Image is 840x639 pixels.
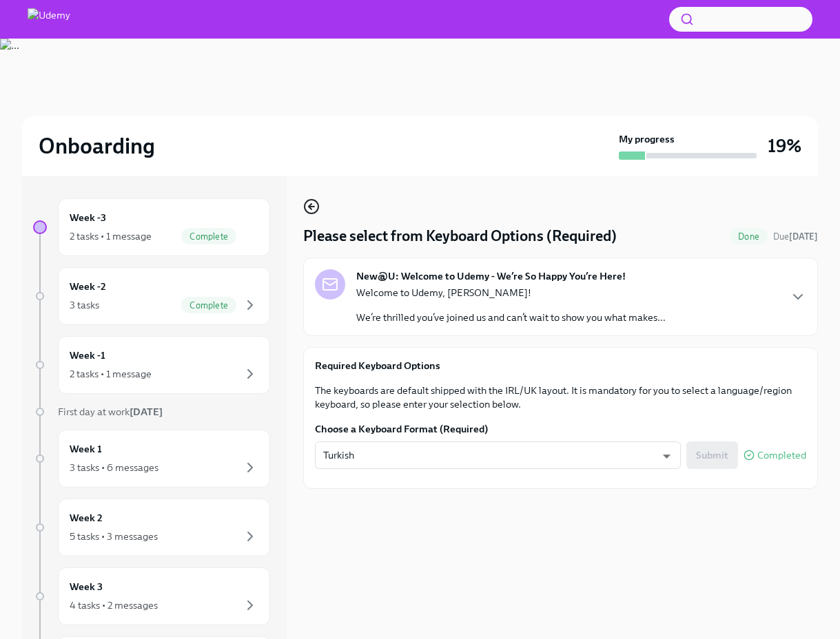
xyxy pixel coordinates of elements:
h4: Please select from Keyboard Options (Required) [303,226,617,247]
h6: Week -1 [70,348,105,363]
div: 2 tasks • 1 message [70,229,152,243]
div: 4 tasks • 2 messages [70,598,158,612]
a: Week 13 tasks • 6 messages [33,430,270,488]
div: 2 tasks • 1 message [70,367,152,381]
h2: Onboarding [39,132,155,160]
strong: My progress [619,132,675,146]
h6: Week -3 [70,210,106,225]
p: We’re thrilled you’ve joined us and can’t wait to show you what makes... [356,311,666,324]
span: Complete [181,231,236,242]
a: Week -12 tasks • 1 message [33,336,270,394]
div: 3 tasks • 6 messages [70,461,158,474]
span: Completed [757,450,806,461]
img: Udemy [28,8,70,30]
span: September 17th, 2025 10:00 [773,230,818,243]
h6: Week 1 [70,441,102,457]
span: Due [773,231,818,242]
a: First day at work[DATE] [33,405,270,419]
a: Week 25 tasks • 3 messages [33,499,270,556]
a: Week -32 tasks • 1 messageComplete [33,198,270,256]
strong: New@U: Welcome to Udemy - We’re So Happy You’re Here! [356,269,626,283]
div: Turkish [315,441,681,469]
h6: Week 3 [70,579,103,594]
h6: Week -2 [70,279,106,294]
p: The keyboards are default shipped with the IRL/UK layout. It is mandatory for you to select a lan... [315,384,806,411]
p: Welcome to Udemy, [PERSON_NAME]! [356,286,666,300]
a: Week 34 tasks • 2 messages [33,567,270,625]
strong: [DATE] [130,406,163,418]
span: First day at work [58,406,163,418]
div: 3 tasks [70,298,99,312]
strong: Required Keyboard Options [315,359,440,372]
strong: [DATE] [789,231,818,242]
span: Complete [181,300,236,311]
a: Week -23 tasksComplete [33,267,270,325]
h3: 19% [768,134,801,158]
span: Done [730,231,768,242]
h6: Week 2 [70,510,103,525]
label: Choose a Keyboard Format (Required) [315,422,806,436]
div: 5 tasks • 3 messages [70,530,158,543]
